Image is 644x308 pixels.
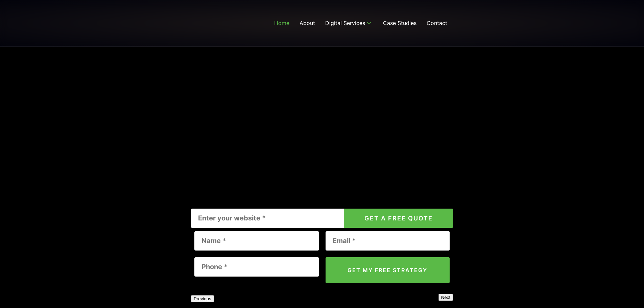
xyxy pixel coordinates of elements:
[326,257,450,283] input: GET MY FREE STRATEGY
[191,295,214,302] button: Previous
[320,10,378,37] a: Digital Services
[294,10,320,37] a: About
[269,10,294,37] a: Home
[378,10,422,37] a: Case Studies
[191,209,344,228] input: Enter your website *
[344,209,453,228] button: GET A FREE QUOTE
[191,209,453,303] form: Contact form
[422,10,452,37] a: Contact
[438,294,453,301] button: Next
